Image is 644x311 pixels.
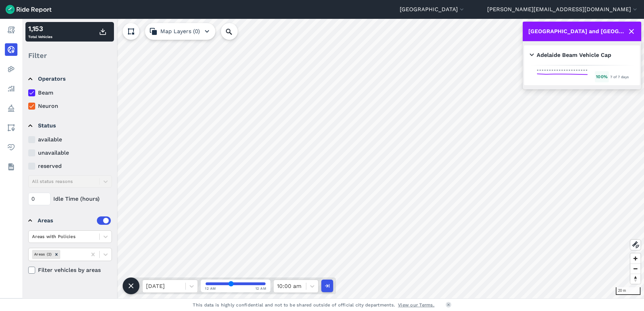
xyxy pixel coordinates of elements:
h1: [GEOGRAPHIC_DATA] and [GEOGRAPHIC_DATA] Trial Area [528,27,627,36]
a: Analyze [5,82,17,95]
summary: Operators [28,69,111,89]
a: Health [5,141,17,154]
button: [GEOGRAPHIC_DATA] [400,5,465,14]
summary: Status [28,116,111,135]
label: Beam [28,89,112,97]
h2: Adelaide Beam Vehicle Cap [530,51,611,59]
a: View our Terms. [398,302,435,308]
a: Heatmaps [5,63,17,75]
a: Areas [5,121,17,134]
summary: Areas [28,211,111,230]
div: 100 % [595,71,609,82]
span: 12 AM [255,286,267,291]
a: Realtime [5,43,17,56]
label: Neuron [28,102,112,110]
label: available [28,135,112,144]
a: Datasets [5,161,17,173]
button: Reset bearing to north [630,274,641,284]
label: reserved [28,162,112,170]
a: Report [5,24,17,36]
div: Idle Time (hours) [28,193,112,205]
label: Filter vehicles by areas [28,266,112,274]
input: Search Location or Vehicles [221,23,249,40]
button: [PERSON_NAME][EMAIL_ADDRESS][DOMAIN_NAME] [487,5,638,14]
a: Policy [5,102,17,114]
button: Zoom in [630,253,641,264]
div: Filter [25,45,114,66]
div: Areas [38,216,111,225]
button: Map Layers (0) [145,23,215,40]
canvas: Map [22,19,644,298]
div: 7 of 7 days [610,74,629,80]
div: Areas (2) [32,250,53,259]
div: Remove Areas (2) [53,250,60,259]
label: unavailable [28,149,112,157]
img: Ride Report [6,5,52,14]
button: Zoom out [630,264,641,274]
div: 20 m [616,287,641,295]
span: 12 AM [205,286,216,291]
div: Total Vehicles [28,23,52,40]
div: 1,153 [28,23,52,34]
